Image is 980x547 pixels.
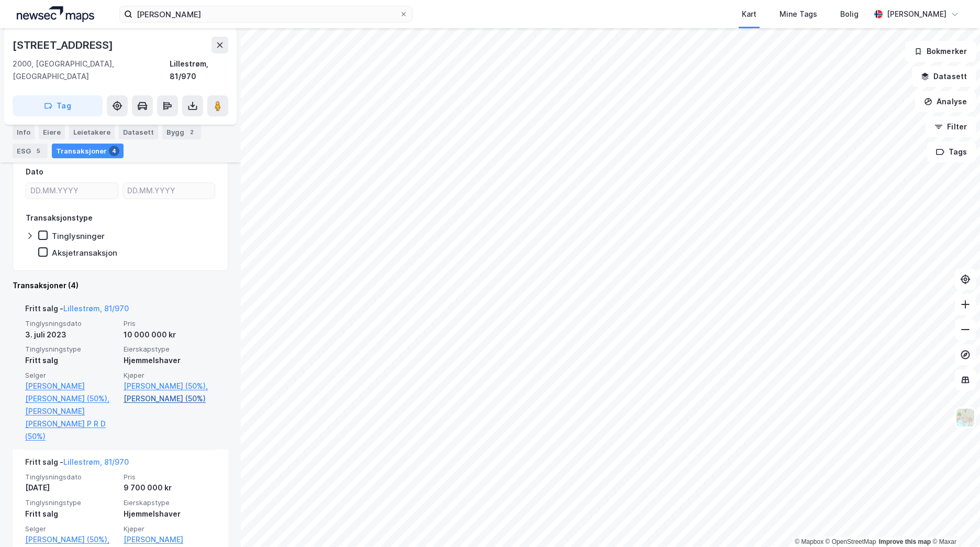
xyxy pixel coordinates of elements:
div: 2 [186,127,197,137]
div: 9 700 000 kr [124,482,216,494]
div: 2000, [GEOGRAPHIC_DATA], [GEOGRAPHIC_DATA] [13,58,170,83]
button: Tags [927,141,976,162]
span: Selger [25,524,117,533]
a: [PERSON_NAME] [PERSON_NAME] (50%), [25,380,117,405]
span: Tinglysningstype [25,498,117,507]
div: Datasett [119,125,158,139]
button: Bokmerker [905,41,976,62]
button: Analyse [915,91,976,112]
div: Aksjetransaksjon [52,248,117,258]
a: [PERSON_NAME] (50%) [124,392,216,405]
span: Tinglysningsdato [25,319,117,328]
span: Kjøper [124,524,216,533]
a: [PERSON_NAME] (50%), [124,380,216,392]
a: [PERSON_NAME] [PERSON_NAME] P R D (50%) [25,405,117,443]
div: 4 [109,146,119,156]
div: Info [13,125,35,139]
button: Filter [926,116,976,137]
div: Bolig [840,8,859,20]
span: Pris [124,473,216,482]
div: [DATE] [25,482,117,494]
img: logo.a4113a55bc3d86da70a041830d287a7e.svg [17,6,94,22]
a: Lillestrøm, 81/970 [63,457,129,466]
a: [PERSON_NAME] (50%), [25,533,117,546]
a: Improve this map [879,538,931,545]
div: Dato [26,166,43,178]
div: Fritt salg [25,508,117,520]
input: DD.MM.YYYY [26,183,118,199]
div: Fritt salg - [25,302,129,319]
span: Kjøper [124,371,216,380]
div: Kontrollprogram for chat [928,497,980,547]
div: 5 [33,146,43,156]
div: Bygg [162,125,201,139]
div: Mine Tags [779,8,817,20]
span: Tinglysningsdato [25,473,117,482]
input: Søk på adresse, matrikkel, gårdeiere, leietakere eller personer [132,6,399,22]
div: Tinglysninger [52,231,105,241]
iframe: Chat Widget [928,497,980,547]
div: Eiere [39,125,65,139]
div: [PERSON_NAME] [887,8,946,20]
button: Datasett [912,66,976,87]
span: Eierskapstype [124,498,216,507]
div: Transaksjonstype [26,212,93,224]
div: Fritt salg [25,354,117,367]
span: Eierskapstype [124,345,216,354]
input: DD.MM.YYYY [123,183,215,199]
span: Selger [25,371,117,380]
a: Lillestrøm, 81/970 [63,304,129,313]
div: Hjemmelshaver [124,354,216,367]
button: Tag [13,95,103,116]
div: Transaksjoner (4) [13,279,228,292]
img: Z [955,408,975,428]
div: ESG [13,144,48,158]
div: Hjemmelshaver [124,508,216,520]
span: Pris [124,319,216,328]
div: Transaksjoner [52,144,124,158]
div: [STREET_ADDRESS] [13,37,115,53]
div: Leietakere [69,125,115,139]
div: 3. juli 2023 [25,329,117,341]
div: Kart [742,8,756,20]
div: Fritt salg - [25,456,129,473]
div: Lillestrøm, 81/970 [170,58,228,83]
a: Mapbox [795,538,823,545]
span: Tinglysningstype [25,345,117,354]
a: OpenStreetMap [826,538,876,545]
div: 10 000 000 kr [124,329,216,341]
